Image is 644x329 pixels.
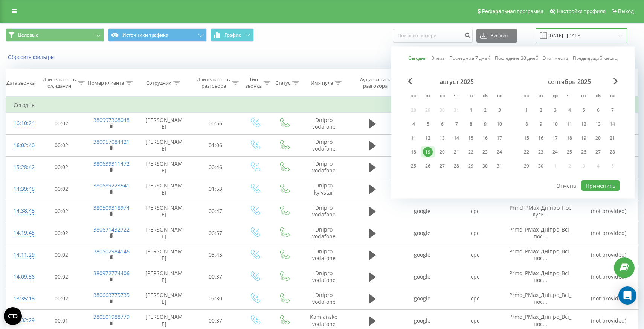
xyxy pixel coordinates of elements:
[519,105,534,116] div: пн 1 сент. 2025 г.
[449,288,501,309] td: cpc
[478,133,492,144] div: сб 16 авг. 2025 г.
[509,248,571,262] span: Prmd_PMax_Дніпро_Всі_пос...
[449,146,464,158] div: чт 21 авг. 2025 г.
[605,133,620,144] div: вс 21 сент. 2025 г.
[14,225,29,240] div: 14:19:45
[478,160,492,172] div: сб 30 авг. 2025 г.
[93,291,130,299] a: 380663775735
[14,138,29,153] div: 16:02:40
[299,288,349,309] td: Dnipro vodafone
[299,113,349,134] td: Dnipro vodafone
[423,161,433,171] div: 26
[437,119,447,129] div: 6
[93,138,130,145] a: 380957084421
[197,76,230,89] div: Длительность разговора
[492,133,507,144] div: вс 17 авг. 2025 г.
[466,133,476,143] div: 15
[464,146,478,158] div: пт 22 авг. 2025 г.
[521,91,532,102] abbr: понедельник
[299,222,349,244] td: Dnipro vodafone
[605,119,620,130] div: вс 14 сент. 2025 г.
[396,222,449,244] td: google
[549,91,561,102] abbr: среда
[536,105,546,115] div: 2
[557,8,606,14] span: Настройки профиля
[14,248,29,262] div: 14:11:29
[396,244,449,266] td: google
[618,286,636,305] div: Open Intercom Messenger
[464,119,478,130] div: пт 8 авг. 2025 г.
[613,78,618,85] span: Next Month
[509,270,571,283] span: Prmd_PMax_Дніпро_Всі_пос...
[494,133,504,143] div: 17
[578,91,589,102] abbr: пятница
[396,288,449,309] td: google
[492,119,507,130] div: вс 10 авг. 2025 г.
[522,161,531,171] div: 29
[437,147,447,157] div: 20
[406,78,507,85] div: август 2025
[449,160,464,172] div: чт 28 авг. 2025 г.
[607,119,617,129] div: 14
[465,91,476,102] abbr: пятница
[6,80,35,86] div: Дата звонка
[431,55,445,62] a: Вчера
[409,161,418,171] div: 25
[478,105,492,116] div: сб 2 авг. 2025 г.
[14,116,29,131] div: 16:10:24
[509,291,571,305] span: Prmd_PMax_Дніпро_Всі_пос...
[494,105,504,115] div: 3
[299,134,349,156] td: Dnipro vodafone
[93,182,130,189] a: 380689223541
[519,78,620,85] div: сентябрь 2025
[449,200,501,222] td: cpc
[548,133,562,144] div: ср 17 сент. 2025 г.
[108,28,207,42] button: Источники трафика
[479,91,491,102] abbr: суббота
[93,248,130,255] a: 380502984146
[449,222,501,244] td: cpc
[93,160,130,167] a: 380639311472
[562,105,577,116] div: чт 4 сент. 2025 г.
[37,134,86,156] td: 00:02
[37,178,86,200] td: 00:02
[191,156,240,178] td: 00:46
[191,178,240,200] td: 01:53
[93,270,130,277] a: 380972774406
[406,160,421,172] div: пн 25 авг. 2025 г.
[435,160,449,172] div: ср 27 авг. 2025 г.
[435,146,449,158] div: ср 20 авг. 2025 г.
[37,156,86,178] td: 00:02
[565,119,574,129] div: 11
[421,160,435,172] div: вт 26 авг. 2025 г.
[522,119,531,129] div: 8
[409,133,418,143] div: 11
[43,76,76,89] div: Длительность ожидания
[406,133,421,144] div: пн 11 авг. 2025 г.
[396,200,449,222] td: google
[536,133,546,143] div: 16
[299,266,349,288] td: Dnipro vodafone
[535,91,546,102] abbr: вторник
[492,105,507,116] div: вс 3 авг. 2025 г.
[18,32,38,38] span: Целевые
[137,200,191,222] td: [PERSON_NAME]
[409,119,418,129] div: 4
[421,146,435,158] div: вт 19 авг. 2025 г.
[607,147,617,157] div: 28
[562,133,577,144] div: чт 18 сент. 2025 г.
[593,119,603,129] div: 13
[191,113,240,134] td: 00:56
[449,119,464,130] div: чт 7 авг. 2025 г.
[452,147,461,157] div: 21
[552,180,580,191] button: Отмена
[311,80,333,86] div: Имя пула
[593,105,603,115] div: 6
[211,28,254,42] button: График
[591,119,605,130] div: сб 13 сент. 2025 г.
[536,161,546,171] div: 30
[478,146,492,158] div: сб 23 авг. 2025 г.
[452,133,461,143] div: 14
[579,147,589,157] div: 26
[509,226,571,240] span: Prmd_PMax_Дніпро_Всі_пос...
